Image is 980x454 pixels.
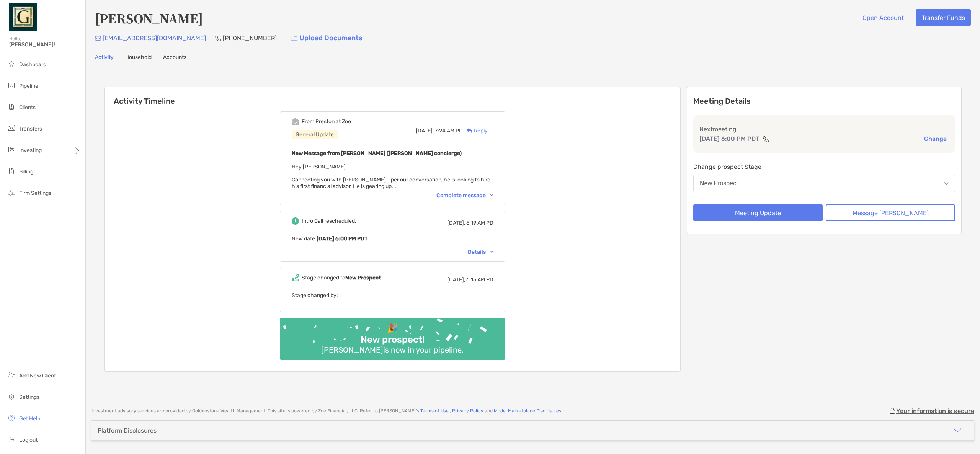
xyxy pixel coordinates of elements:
[436,192,493,199] div: Complete message
[466,276,493,283] span: 6:15 AM PD
[693,175,955,192] button: New Prospect
[292,118,299,125] img: Event icon
[490,194,493,196] img: Chevron icon
[7,371,16,380] img: add_new_client icon
[7,102,16,111] img: clients icon
[302,118,351,125] div: From Preston at Zoe
[466,220,493,226] span: 6:19 AM PD
[95,54,114,62] a: Activity
[292,274,299,281] img: Event icon
[7,413,16,423] img: get-help icon
[103,33,206,43] p: [EMAIL_ADDRESS][DOMAIN_NAME]
[19,190,51,196] span: Firm Settings
[693,162,955,171] p: Change prospect Stage
[420,408,449,413] a: Terms of Use
[302,218,356,224] div: Intro Call rescheduled.
[95,36,101,41] img: Email Icon
[856,9,910,26] button: Open Account
[826,204,955,221] button: Message [PERSON_NAME]
[358,334,428,345] div: New prospect!
[291,36,297,41] img: button icon
[9,3,37,31] img: Zoe Logo
[19,83,38,89] span: Pipeline
[452,408,483,413] a: Privacy Policy
[19,147,42,154] span: Investing
[292,291,493,300] p: Stage changed by:
[896,407,974,415] p: Your information is secure
[384,323,401,334] div: 🎉
[468,249,493,255] div: Details
[944,182,949,185] img: Open dropdown arrow
[105,87,680,106] h6: Activity Timeline
[922,135,949,143] button: Change
[98,427,157,434] div: Platform Disclosures
[19,168,33,175] span: Billing
[223,33,277,43] p: [PHONE_NUMBER]
[286,30,367,46] a: Upload Documents
[292,150,462,157] b: New Message from [PERSON_NAME] ([PERSON_NAME] concierge)
[7,59,16,69] img: dashboard icon
[693,204,823,221] button: Meeting Update
[699,124,949,134] p: Next meeting
[19,415,40,422] span: Get Help
[163,54,186,62] a: Accounts
[7,188,16,197] img: firm-settings icon
[318,345,467,354] div: [PERSON_NAME] is now in your pipeline.
[467,128,472,133] img: Reply icon
[7,167,16,176] img: billing icon
[215,35,221,41] img: Phone Icon
[19,372,56,379] span: Add New Client
[7,392,16,401] img: settings icon
[19,61,46,68] span: Dashboard
[19,394,39,400] span: Settings
[416,127,434,134] span: [DATE],
[693,96,955,106] p: Meeting Details
[9,41,81,48] span: [PERSON_NAME]!
[699,134,759,144] p: [DATE] 6:00 PM PDT
[91,408,562,414] p: Investment advisory services are provided by Goldenstone Wealth Management . This site is powered...
[280,318,505,353] img: Confetti
[7,145,16,154] img: investing icon
[447,220,465,226] span: [DATE],
[463,127,488,135] div: Reply
[447,276,465,283] span: [DATE],
[317,235,367,242] b: [DATE] 6:00 PM PDT
[7,124,16,133] img: transfers icon
[292,234,493,243] p: New date :
[7,81,16,90] img: pipeline icon
[95,9,203,27] h4: [PERSON_NAME]
[19,104,36,111] span: Clients
[763,136,769,142] img: communication type
[302,274,381,281] div: Stage changed to
[494,408,561,413] a: Model Marketplace Disclosures
[345,274,381,281] b: New Prospect
[19,437,38,443] span: Log out
[700,180,738,187] div: New Prospect
[435,127,463,134] span: 7:24 AM PD
[490,251,493,253] img: Chevron icon
[292,163,490,189] span: Hey [PERSON_NAME], Connecting you with [PERSON_NAME] - per our conversation, he is looking to hir...
[19,126,42,132] span: Transfers
[292,130,338,139] div: General Update
[953,426,962,435] img: icon arrow
[916,9,971,26] button: Transfer Funds
[292,217,299,225] img: Event icon
[125,54,152,62] a: Household
[7,435,16,444] img: logout icon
